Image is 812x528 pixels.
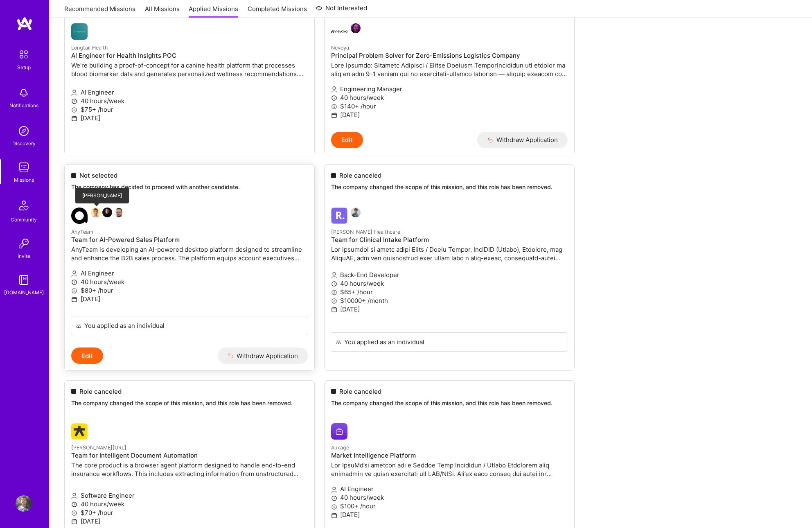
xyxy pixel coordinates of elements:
[16,235,32,252] img: Invite
[71,295,308,303] p: [DATE]
[9,101,38,110] div: Notifications
[71,208,88,224] img: AnyTeam company logo
[331,102,568,111] p: $140+ /hour
[14,176,34,184] div: Missions
[71,286,308,295] p: $80+ /hour
[16,85,32,101] img: bell
[14,196,34,215] img: Community
[331,95,337,101] i: icon Clock
[102,208,112,217] img: James Touhey
[71,236,308,244] h4: Team for AI-Powered Sales Platform
[331,23,347,40] img: Nevoya company logo
[16,16,33,31] img: logo
[331,85,568,93] p: Engineering Manager
[14,495,34,512] a: User Avatar
[91,208,101,217] img: Souvik Basu
[331,52,568,59] h4: Principal Problem Solver for Zero-Emissions Logistics Company
[71,279,77,285] i: icon Clock
[64,5,135,18] a: Recommended Missions
[331,132,363,148] button: Edit
[71,245,308,262] p: AnyTeam is developing an AI-powered desktop platform designed to streamline and enhance the B2B s...
[16,272,32,288] img: guide book
[16,123,32,139] img: discovery
[477,132,568,148] button: Withdraw Application
[65,201,314,316] a: AnyTeam company logoSouvik BasuJames TouheyGrzegorz WróblewskiAnyTeamTeam for AI-Powered Sales Pl...
[71,183,308,191] p: The company has decided to proceed with another candidate.
[114,208,124,217] img: Grzegorz Wróblewski
[316,3,367,18] a: Not Interested
[84,321,165,330] div: You applied as an individual
[71,278,308,286] p: 40 hours/week
[325,17,574,132] a: Nevoya company logoJeff ColeNevoyaPrincipal Problem Solver for Zero-Emissions Logistics CompanyLo...
[189,5,238,18] a: Applied Missions
[71,229,93,235] small: AnyTeam
[71,288,77,294] i: icon MoneyGray
[16,495,32,512] img: User Avatar
[331,111,568,119] p: [DATE]
[331,112,337,118] i: icon Calendar
[71,347,103,364] button: Edit
[71,269,308,278] p: AI Engineer
[331,61,568,78] p: Lore Ipsumdo: Sitametc Adipisci / Elitse Doeiusm TemporIncididun utl etdolor ma aliq en adm 9–1 v...
[12,139,36,148] div: Discovery
[11,215,37,224] div: Community
[16,159,32,176] img: teamwork
[71,296,77,302] i: icon Calendar
[18,252,30,260] div: Invite
[17,63,31,72] div: Setup
[331,86,337,93] i: icon Applicant
[331,93,568,102] p: 40 hours/week
[79,171,117,180] span: Not selected
[15,46,32,63] img: setup
[218,347,308,364] button: Withdraw Application
[331,45,349,51] small: Nevoya
[351,23,361,33] img: Jeff Cole
[145,5,180,18] a: All Missions
[71,271,77,277] i: icon Applicant
[4,288,44,297] div: [DOMAIN_NAME]
[331,104,337,110] i: icon MoneyGray
[248,5,307,18] a: Completed Missions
